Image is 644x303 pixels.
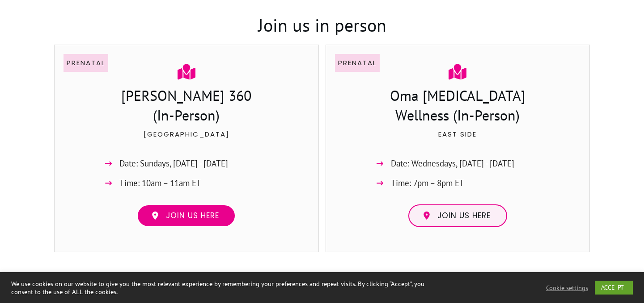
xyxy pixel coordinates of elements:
[166,211,219,221] span: Join us here
[119,156,228,171] span: Date: Sundays, [DATE] - [DATE]
[335,129,580,151] p: East Side
[408,204,507,228] a: Join us here
[137,204,236,228] a: Join us here
[391,176,464,191] span: Time: 7pm – 8pm ET
[11,280,446,296] div: We use cookies on our website to give you the most relevant experience by remembering your prefer...
[55,6,589,44] h3: Join us in person
[67,57,105,69] p: Prenatal
[338,57,377,69] p: Prenatal
[391,156,514,171] span: Date: Wednesdays, [DATE] - [DATE]
[119,176,201,191] span: Time: 10am – 11am ET
[64,86,309,128] h3: [PERSON_NAME] 360 (In-Person)
[595,281,633,295] a: ACCEPT
[369,86,547,128] h3: Oma [MEDICAL_DATA] Wellness (In-Person)
[437,211,491,221] span: Join us here
[546,284,588,292] a: Cookie settings
[55,253,589,302] h3: Join us online via Zoom
[64,129,309,151] p: [GEOGRAPHIC_DATA]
